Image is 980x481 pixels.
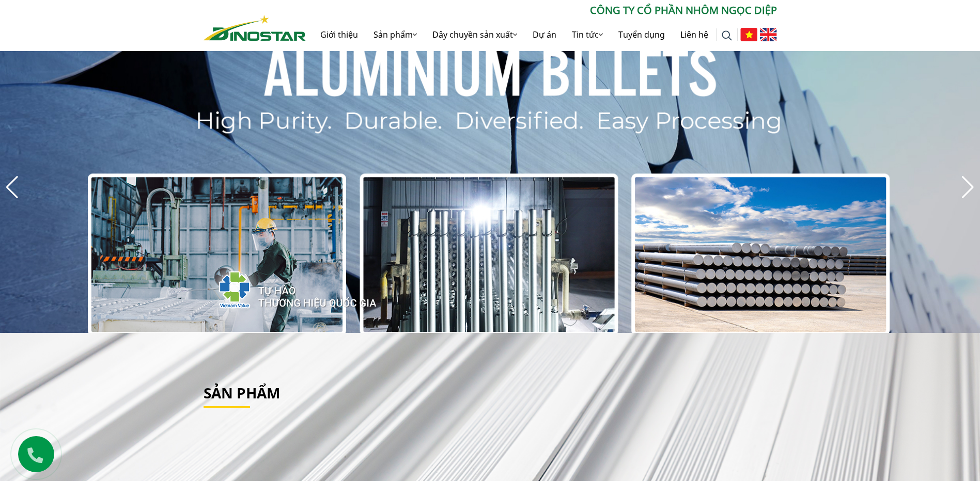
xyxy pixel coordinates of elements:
[760,28,777,41] img: English
[366,18,425,51] a: Sản phẩm
[313,18,366,51] a: Giới thiệu
[740,28,757,41] img: Tiếng Việt
[306,3,777,18] p: CÔNG TY CỔ PHẦN NHÔM NGỌC DIỆP
[525,18,564,51] a: Dự án
[204,15,306,41] img: Nhôm Dinostar
[188,252,378,323] img: thqg
[722,30,732,41] img: search
[425,18,525,51] a: Dây chuyền sản xuất
[204,13,306,40] a: Nhôm Dinostar
[673,18,716,51] a: Liên hệ
[564,18,611,51] a: Tin tức
[611,18,673,51] a: Tuyển dụng
[204,383,280,403] a: Sản phẩm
